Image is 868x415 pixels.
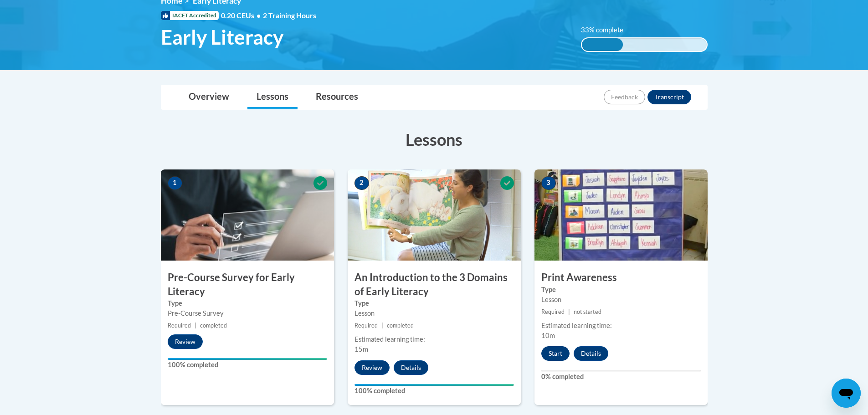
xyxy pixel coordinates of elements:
div: Your progress [354,384,514,386]
label: 0% completed [541,372,701,382]
span: 10m [541,332,555,339]
div: Lesson [354,308,514,318]
div: Your progress [168,358,327,360]
h3: Print Awareness [534,271,708,285]
span: Required [354,322,378,329]
label: Type [541,285,701,295]
img: Course Image [534,169,708,261]
label: 100% completed [354,386,514,396]
span: | [568,308,570,315]
img: Course Image [161,169,334,261]
button: Start [541,346,570,361]
iframe: Button to launch messaging window, conversation in progress [832,379,861,408]
label: Type [354,298,514,308]
div: Pre-Course Survey [168,308,327,318]
button: Review [168,334,203,349]
div: 33% complete [582,38,623,51]
span: 2 [354,176,369,190]
label: 33% complete [581,25,633,35]
span: | [195,322,196,329]
span: Required [541,308,565,315]
span: completed [387,322,414,329]
span: not started [574,308,601,315]
span: 2 Training Hours [263,11,316,20]
button: Details [574,346,608,361]
h3: Pre-Course Survey for Early Literacy [161,271,334,299]
button: Feedback [604,90,645,104]
h3: Lessons [161,128,708,151]
h3: An Introduction to the 3 Domains of Early Literacy [348,271,521,299]
span: IACET Accredited [161,11,219,20]
label: Type [168,298,327,308]
a: Overview [180,85,238,109]
button: Transcript [647,90,691,104]
a: Resources [307,85,367,109]
div: Lesson [541,295,701,305]
span: • [257,11,261,20]
a: Lessons [247,85,298,109]
span: 15m [354,345,368,353]
label: 100% completed [168,360,327,370]
span: 0.20 CEUs [221,10,263,20]
button: Review [354,360,390,375]
span: 3 [541,176,556,190]
span: 1 [168,176,182,190]
span: Required [168,322,191,329]
button: Details [394,360,428,375]
span: completed [200,322,227,329]
div: Estimated learning time: [354,334,514,344]
div: Estimated learning time: [541,321,701,331]
img: Course Image [348,169,521,261]
span: | [381,322,383,329]
span: Early Literacy [161,25,283,49]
